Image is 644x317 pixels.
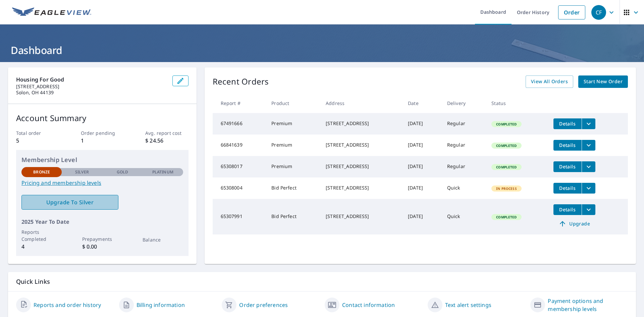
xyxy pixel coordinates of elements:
a: Order [558,5,585,19]
p: Avg. report cost [145,129,188,137]
p: 1 [81,137,124,145]
p: Order pending [81,129,124,137]
p: Silver [75,169,89,175]
h1: Dashboard [8,43,636,57]
td: 65308004 [213,177,266,199]
td: 67491666 [213,113,266,135]
p: 5 [16,137,59,145]
p: $ 0.00 [82,243,122,251]
a: Pricing and membership levels [21,179,183,187]
button: detailsBtn-65308004 [553,183,582,194]
td: Premium [266,156,320,177]
a: Contact information [342,301,395,309]
p: Bronze [33,169,50,175]
p: Balance [143,236,183,243]
td: [DATE] [402,135,442,156]
td: Quick [442,177,486,199]
a: Text alert settings [445,301,491,309]
td: [DATE] [402,156,442,177]
button: detailsBtn-65307991 [553,204,582,215]
button: filesDropdownBtn-67491666 [582,118,595,129]
td: Regular [442,113,486,135]
p: Housing For Good [16,75,167,84]
button: filesDropdownBtn-65308004 [582,183,595,194]
span: Details [557,185,578,191]
p: Account Summary [16,112,189,124]
td: [DATE] [402,177,442,199]
th: Status [486,93,548,113]
button: detailsBtn-66841639 [553,140,582,151]
a: Order preferences [239,301,288,309]
a: Reports and order history [34,301,101,309]
p: Reports Completed [21,228,62,243]
button: filesDropdownBtn-65308017 [582,161,595,172]
td: [DATE] [402,199,442,234]
span: Completed [492,122,521,126]
td: 65307991 [213,199,266,234]
img: EV Logo [12,7,91,17]
p: Platinum [152,169,173,175]
p: 2025 Year To Date [21,218,183,226]
p: $ 24.56 [145,137,188,145]
span: Start New Order [584,77,623,86]
span: Completed [492,165,521,169]
div: [STREET_ADDRESS] [326,120,397,127]
td: Bid Perfect [266,199,320,234]
p: Total order [16,129,59,137]
td: Regular [442,135,486,156]
p: 4 [21,243,62,251]
td: 65308017 [213,156,266,177]
td: Premium [266,135,320,156]
span: Details [557,206,578,213]
button: detailsBtn-65308017 [553,161,582,172]
p: Prepayments [82,235,122,243]
p: Recent Orders [213,75,269,88]
span: Upgrade [557,220,591,228]
a: Upgrade To Silver [21,195,118,210]
a: Start New Order [578,75,628,88]
div: [STREET_ADDRESS] [326,213,397,220]
a: Billing information [137,301,185,309]
p: Gold [117,169,128,175]
th: Product [266,93,320,113]
a: Payment options and membership levels [548,297,628,313]
span: Upgrade To Silver [27,199,113,206]
a: Upgrade [553,218,595,229]
p: Quick Links [16,277,628,286]
span: Details [557,120,578,127]
p: Membership Level [21,155,183,164]
button: detailsBtn-67491666 [553,118,582,129]
span: View All Orders [531,77,568,86]
a: View All Orders [526,75,573,88]
p: [STREET_ADDRESS] [16,84,167,90]
td: Quick [442,199,486,234]
button: filesDropdownBtn-65307991 [582,204,595,215]
th: Date [402,93,442,113]
span: In Process [492,186,521,191]
div: [STREET_ADDRESS] [326,163,397,170]
p: Solon, OH 44139 [16,90,167,96]
th: Address [320,93,402,113]
th: Delivery [442,93,486,113]
div: CF [591,5,606,20]
div: [STREET_ADDRESS] [326,184,397,191]
td: 66841639 [213,135,266,156]
button: filesDropdownBtn-66841639 [582,140,595,151]
th: Report # [213,93,266,113]
div: [STREET_ADDRESS] [326,142,397,148]
td: Bid Perfect [266,177,320,199]
span: Details [557,142,578,148]
td: [DATE] [402,113,442,135]
td: Regular [442,156,486,177]
span: Completed [492,215,521,219]
td: Premium [266,113,320,135]
span: Completed [492,143,521,148]
span: Details [557,163,578,170]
